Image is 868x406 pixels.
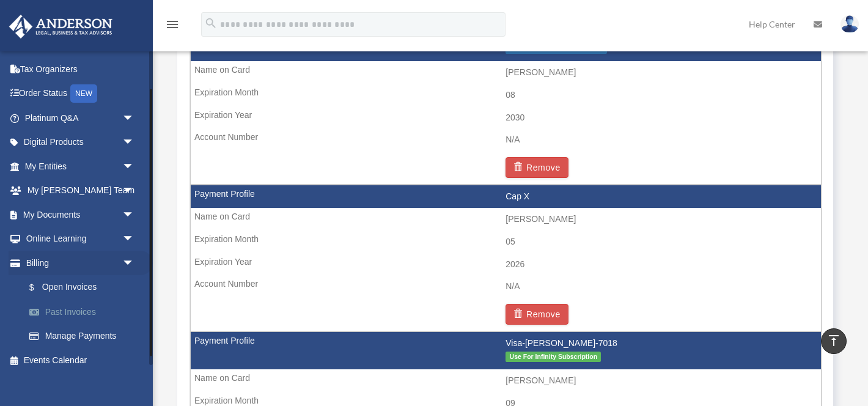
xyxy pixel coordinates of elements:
td: [PERSON_NAME] [191,369,821,393]
i: menu [165,17,180,32]
a: Manage Payments [17,324,147,349]
a: Online Learningarrow_drop_down [9,227,153,251]
td: 08 [191,84,821,107]
i: search [204,17,218,30]
img: User Pic [840,15,859,33]
div: NEW [70,84,97,103]
td: Cap X [191,185,821,209]
span: arrow_drop_down [122,130,147,155]
td: 2030 [191,106,821,130]
a: My Entitiesarrow_drop_down [9,154,153,179]
td: [PERSON_NAME] [191,208,821,231]
span: arrow_drop_down [122,179,147,204]
a: Digital Productsarrow_drop_down [9,130,153,155]
a: $Open Invoices [17,275,153,300]
a: Platinum Q&Aarrow_drop_down [9,106,153,130]
button: Remove [506,304,568,325]
span: Use For Platinum Subscription [506,43,607,53]
td: [PERSON_NAME] [191,61,821,84]
span: $ [36,280,42,295]
img: Anderson Advisors Platinum Portal [6,15,116,39]
span: arrow_drop_down [122,202,147,227]
span: arrow_drop_down [122,106,147,131]
td: N/A [191,275,821,298]
td: N/A [191,128,821,152]
span: arrow_drop_down [122,154,147,179]
a: Past Invoices [17,300,153,324]
td: 05 [191,231,821,254]
span: Use For Infinity Subscription [506,352,601,362]
a: Events Calendar [9,348,153,372]
a: menu [165,21,180,32]
span: arrow_drop_down [122,251,147,276]
td: Visa-[PERSON_NAME]-7018 [191,332,821,370]
a: Tax Organizers [9,57,153,81]
a: My Documentsarrow_drop_down [9,202,153,227]
td: 2026 [191,253,821,276]
a: My [PERSON_NAME] Teamarrow_drop_down [9,179,153,203]
i: vertical_align_top [826,333,841,348]
a: Billingarrow_drop_down [9,251,153,275]
a: vertical_align_top [821,328,847,354]
span: arrow_drop_down [122,227,147,252]
a: Order StatusNEW [9,81,153,106]
button: Remove [506,157,568,178]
